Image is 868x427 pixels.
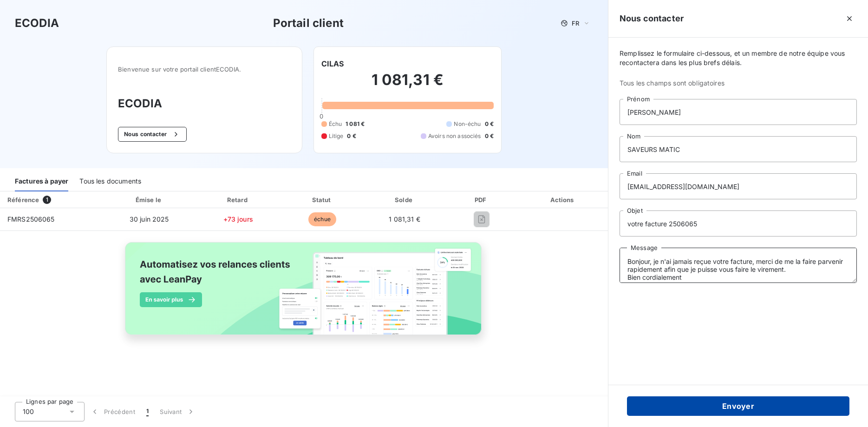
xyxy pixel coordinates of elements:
[346,120,365,128] span: 1 081 €
[389,215,420,223] span: 1 081,31 €
[154,402,201,421] button: Suivant
[329,132,344,140] span: Litige
[283,195,362,204] div: Statut
[104,195,194,204] div: Émise le
[620,12,684,25] h5: Nous contacter
[197,195,279,204] div: Retard
[118,127,187,142] button: Nous contacter
[620,210,857,236] input: placeholder
[454,120,481,128] span: Non-échu
[366,195,444,204] div: Solde
[117,236,492,351] img: banner
[620,49,857,67] span: Remplissez le formulaire ci-dessous, et un membre de notre équipe vous recontactera dans les plus...
[7,196,39,204] div: Référence
[620,136,857,162] input: placeholder
[23,407,34,416] span: 100
[329,120,342,128] span: Échu
[85,402,141,421] button: Précédent
[308,212,336,226] span: échue
[118,66,291,73] span: Bienvenue sur votre portail client ECODIA .
[7,215,55,223] span: FMRS2506065
[321,71,494,99] h2: 1 081,31 €
[620,79,857,88] span: Tous les champs sont obligatoires
[347,132,356,140] span: 0 €
[428,132,481,140] span: Avoirs non associés
[15,172,68,191] div: Factures à payer
[15,15,59,32] h3: ECODIA
[485,120,494,128] span: 0 €
[118,95,291,112] h3: ECODIA
[447,195,516,204] div: PDF
[273,15,344,32] h3: Portail client
[223,215,253,223] span: +73 jours
[141,402,154,421] button: 1
[572,20,579,27] span: FR
[130,215,169,223] span: 30 juin 2025
[321,58,344,69] h6: CILAS
[43,196,51,204] span: 1
[620,173,857,199] input: placeholder
[146,407,149,416] span: 1
[79,172,141,191] div: Tous les documents
[620,248,857,283] textarea: Bonjour, je n'ai jamais reçue votre facture, merci de me la faire parvenir rapidement afin que je...
[520,195,606,204] div: Actions
[620,99,857,125] input: placeholder
[627,396,849,416] button: Envoyer
[485,132,494,140] span: 0 €
[320,112,323,120] span: 0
